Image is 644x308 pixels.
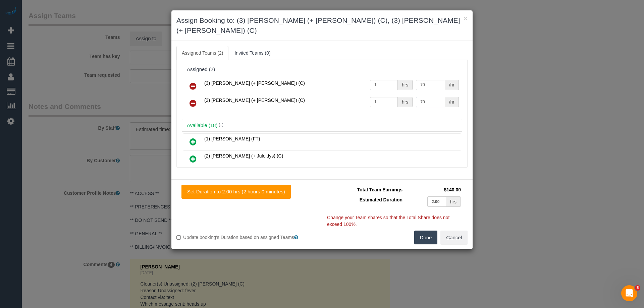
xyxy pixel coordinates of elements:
label: Update booking's Duration based on assigned Teams [176,234,317,241]
div: Assigned (2) [187,67,457,72]
span: (3) [PERSON_NAME] (+ [PERSON_NAME]) (C) [204,98,305,103]
iframe: Intercom live chat [621,285,637,301]
span: 5 [635,285,640,291]
div: hrs [398,97,413,107]
div: hrs [446,196,461,207]
td: Total Team Earnings [327,185,404,195]
span: (1) [PERSON_NAME] (FT) [204,136,260,141]
span: (2) [PERSON_NAME] (+ Juleidys) (C) [204,153,283,159]
h4: Available (18) [187,123,457,128]
span: Estimated Duration [360,197,402,202]
div: /hr [445,97,459,107]
a: Invited Teams (0) [229,46,276,60]
h3: Assign Booking to: (3) [PERSON_NAME] (+ [PERSON_NAME]) (C), (3) [PERSON_NAME] (+ [PERSON_NAME]) (C) [176,15,468,36]
a: Assigned Teams (2) [176,46,228,60]
input: Update booking's Duration based on assigned Teams [176,235,181,240]
td: $140.00 [404,185,463,195]
button: Done [414,231,438,245]
div: /hr [445,80,459,90]
button: × [464,15,468,22]
span: (3) [PERSON_NAME] (+ [PERSON_NAME]) (C) [204,80,305,86]
div: hrs [398,80,413,90]
button: Cancel [440,231,468,245]
button: Set Duration to 2.00 hrs (2 hours 0 minutes) [181,185,291,199]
